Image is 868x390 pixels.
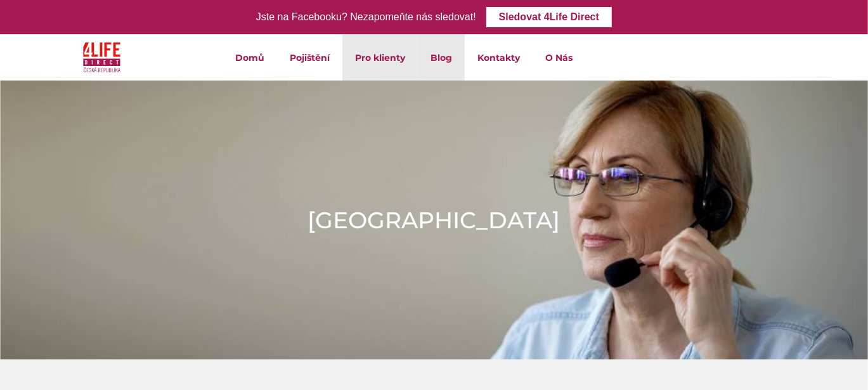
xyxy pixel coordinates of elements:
[256,8,476,27] div: Jste na Facebooku? Nezapomeňte nás sledovat!
[418,34,465,81] a: Blog
[308,204,560,236] h1: [GEOGRAPHIC_DATA]
[223,34,277,81] a: Domů
[465,34,533,81] a: Kontakty
[83,39,121,75] img: 4Life Direct Česká republika logo
[486,7,612,27] a: Sledovat 4Life Direct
